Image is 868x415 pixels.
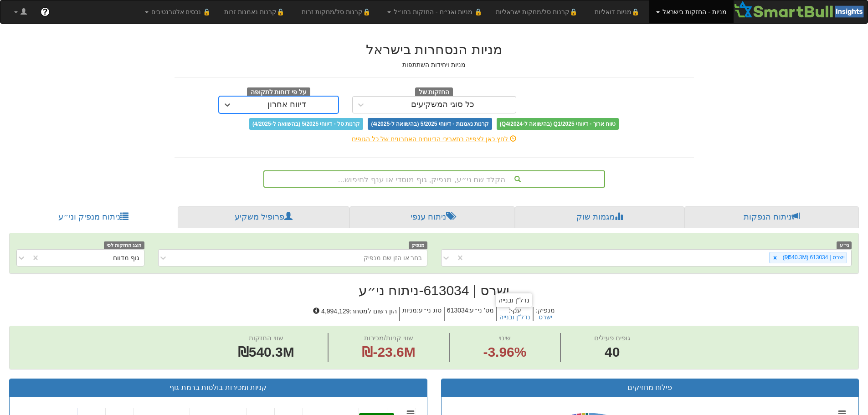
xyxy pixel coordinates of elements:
h5: מניות ויחידות השתתפות [175,61,694,68]
div: נדל"ן ובנייה [496,293,532,307]
span: ₪540.3M [238,344,294,359]
span: על פי דוחות לתקופה [247,87,310,97]
a: מגמות שוק [515,206,684,228]
span: שווי החזקות [249,334,283,342]
span: 40 [594,343,630,362]
h5: מנפיק : [533,307,557,321]
span: טווח ארוך - דיווחי Q1/2025 (בהשוואה ל-Q4/2024) [497,118,619,130]
a: 🔒קרנות סל/מחקות זרות [295,0,380,23]
span: קרנות סל - דיווחי 5/2025 (בהשוואה ל-4/2025) [249,118,363,130]
a: 🔒 מניות ואג״ח - החזקות בחו״ל [380,0,489,23]
h2: ישרס | 613034 - ניתוח ני״ע [9,283,859,298]
a: מניות - החזקות בישראל [649,0,733,23]
div: דיווח אחרון [267,100,306,109]
span: ני״ע [837,241,852,249]
a: ניתוח הנפקות [684,206,859,228]
a: 🔒מניות דואליות [588,0,650,23]
span: -3.96% [483,343,526,362]
button: ישרס [539,314,552,321]
div: בחר או הזן שם מנפיק [364,253,422,262]
h3: פילוח מחזיקים [448,384,852,392]
div: כל סוגי המשקיעים [411,100,474,109]
img: Smartbull [734,0,868,19]
span: קרנות נאמנות - דיווחי 5/2025 (בהשוואה ל-4/2025) [368,118,492,130]
span: שינוי [498,334,511,342]
span: שווי קניות/מכירות [364,334,413,342]
a: 🔒 נכסים אלטרנטיבים [138,0,218,23]
h5: מס' ני״ע : 613034 [444,307,496,321]
span: מנפיק [409,241,427,249]
span: גופים פעילים [594,334,630,342]
button: נדל"ן ובנייה [499,314,530,321]
span: החזקות של [415,87,453,97]
a: 🔒קרנות סל/מחקות ישראליות [489,0,587,23]
span: ? [42,7,47,16]
div: הקלד שם ני״ע, מנפיק, גוף מוסדי או ענף לחיפוש... [264,171,604,187]
a: ? [34,0,56,23]
h2: מניות הנסחרות בישראל [175,42,694,57]
div: לחץ כאן לצפייה בתאריכי הדיווחים האחרונים של כל הגופים [168,134,701,143]
span: הצג החזקות לפי [104,241,144,249]
a: 🔒קרנות נאמנות זרות [217,0,295,23]
h3: קניות ומכירות בולטות ברמת גוף [16,384,420,392]
div: גוף מדווח [113,253,139,262]
a: ניתוח ענפי [349,206,515,228]
div: ישרס | 613034 (₪540.3M) [780,252,846,263]
h5: סוג ני״ע : מניות [399,307,444,321]
a: ניתוח מנפיק וני״ע [9,206,178,228]
a: פרופיל משקיע [178,206,349,228]
h5: ענף : [496,307,533,321]
h5: הון רשום למסחר : 4,994,129 [311,307,399,321]
span: ₪-23.6M [362,344,415,359]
